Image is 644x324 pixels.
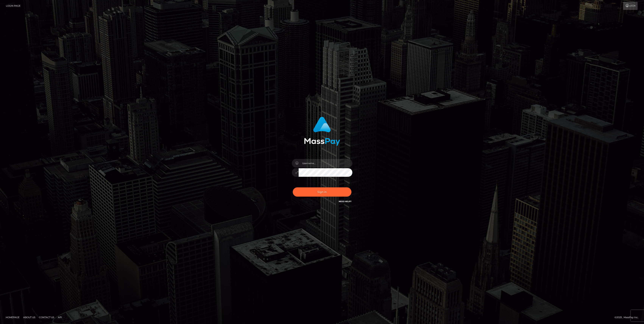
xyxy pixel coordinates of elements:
[6,2,20,10] a: Login Page
[614,315,641,319] div: © 2025 , MassPay Inc.
[4,314,21,320] a: Homepage
[339,200,351,203] a: Need Help?
[56,314,64,320] a: API
[37,314,56,320] a: Contact Us
[304,117,340,146] img: MassPay Login
[623,2,638,10] a: Login
[293,187,351,197] button: Sign in
[299,159,352,167] input: Username...
[22,314,37,320] a: About Us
